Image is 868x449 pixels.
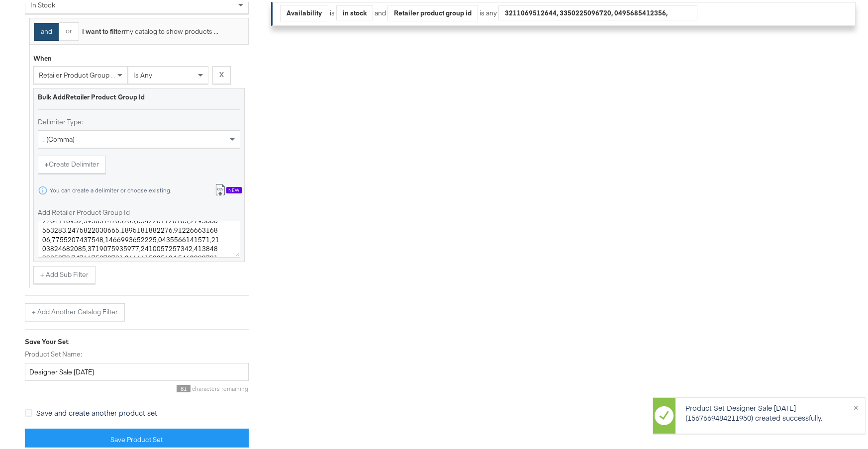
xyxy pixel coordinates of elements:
span: Save and create another product set [36,406,157,416]
div: Retailer product group id [388,3,478,19]
p: Product Set Designer Sale [DATE] (1567669484211950) created successfully. [685,401,853,421]
span: × [854,399,858,410]
strong: X [219,68,224,78]
label: Delimiter Type: [38,115,240,125]
div: and [375,3,697,19]
strong: I want to filter [82,25,124,34]
span: is any [133,69,152,78]
div: in stock [337,3,373,18]
div: is [328,6,336,16]
div: characters remaining [25,383,249,390]
textarea: 9035436696758,2101328347130,0808478594468,6195445921434,3865476739496,9759010987933,0267658973325... [38,219,240,256]
div: You can create a delimiter or choose existing. [49,185,172,192]
button: X [212,64,231,82]
button: × [847,396,865,414]
div: When [33,52,52,61]
div: Availability [281,3,328,19]
label: Product Set Name: [25,348,249,357]
input: Give your set a descriptive name [25,361,249,379]
div: Save Your Set [25,335,249,345]
span: retailer product group id [39,69,117,78]
div: Bulk Add Retailer Product Group Id [38,90,240,100]
div: is any [478,6,498,16]
button: or [59,20,79,38]
span: 81 [177,383,191,390]
button: + Add Sub Filter [33,264,96,282]
button: +Create Delimiter [38,154,106,172]
strong: + [45,158,49,167]
button: + Add Another Catalog Filter [25,301,125,319]
label: Add Retailer Product Group Id [38,206,240,215]
button: and [34,21,59,39]
span: , (comma) [43,133,75,142]
button: Save Product Set [25,427,249,449]
div: 3211069512644, 3350225096720, 0495685412356, 6041036900092, 1393479896321, 1976524611598, 3855093... [499,3,697,18]
div: New [226,185,242,192]
button: New [207,180,249,198]
div: my catalog to show products ... [79,25,218,34]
